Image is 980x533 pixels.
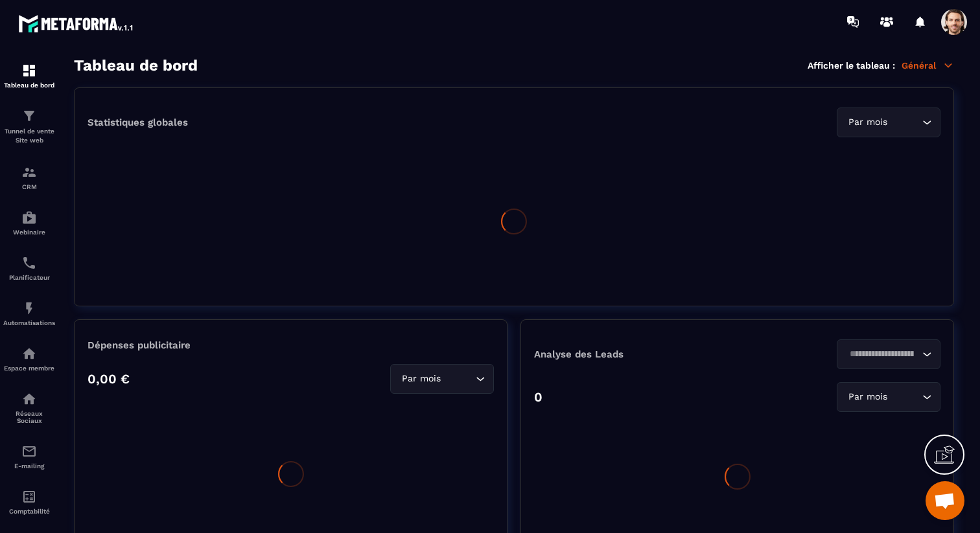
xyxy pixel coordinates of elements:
p: Statistiques globales [87,117,188,128]
a: automationsautomationsWebinaire [3,200,55,245]
a: accountantaccountantComptabilité [3,479,55,525]
a: schedulerschedulerPlanificateur [3,245,55,291]
a: automationsautomationsEspace membre [3,336,55,381]
p: Analyse des Leads [534,348,738,360]
div: Search for option [837,339,940,369]
p: CRM [3,183,55,190]
img: formation [21,108,37,124]
img: automations [21,210,37,225]
a: automationsautomationsAutomatisations [3,291,55,336]
p: Webinaire [3,229,55,236]
img: formation [21,164,37,180]
p: Automatisations [3,319,55,326]
p: Comptabilité [3,508,55,515]
span: Par mois [845,115,890,130]
div: Search for option [390,364,494,394]
a: formationformationTunnel de vente Site web [3,98,55,155]
p: 0,00 € [87,371,130,387]
input: Search for option [443,372,472,386]
p: Tableau de bord [3,82,55,89]
a: formationformationTableau de bord [3,53,55,98]
a: emailemailE-mailing [3,434,55,479]
input: Search for option [845,347,919,361]
img: accountant [21,489,37,505]
p: Afficher le tableau : [808,60,895,71]
img: automations [21,346,37,361]
img: logo [18,12,135,35]
div: Search for option [837,108,940,137]
h3: Tableau de bord [74,56,198,74]
p: Général [902,60,954,71]
span: Par mois [399,372,443,386]
p: Réseaux Sociaux [3,410,55,424]
p: E-mailing [3,462,55,470]
p: Dépenses publicitaire [87,339,494,351]
p: Espace membre [3,365,55,372]
a: social-networksocial-networkRéseaux Sociaux [3,381,55,434]
a: formationformationCRM [3,155,55,200]
p: Planificateur [3,274,55,281]
span: Par mois [845,390,890,404]
p: Tunnel de vente Site web [3,127,55,145]
p: 0 [534,389,542,405]
div: Search for option [837,382,940,412]
img: automations [21,301,37,316]
input: Search for option [890,390,919,404]
img: email [21,444,37,459]
img: scheduler [21,255,37,271]
input: Search for option [890,115,919,130]
img: social-network [21,391,37,407]
div: Ouvrir le chat [926,481,964,520]
img: formation [21,63,37,78]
